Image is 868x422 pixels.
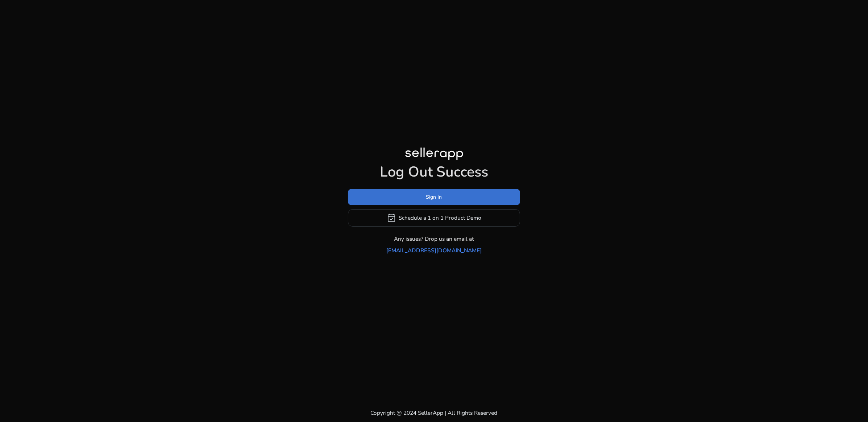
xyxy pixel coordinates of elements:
[348,209,520,227] button: event_availableSchedule a 1 on 1 Product Demo
[386,246,482,255] a: [EMAIL_ADDRESS][DOMAIN_NAME]
[426,193,442,201] span: Sign In
[394,235,474,243] p: Any issues? Drop us an email at
[387,213,396,223] span: event_available
[348,164,520,181] h1: Log Out Success
[348,189,520,205] button: Sign In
